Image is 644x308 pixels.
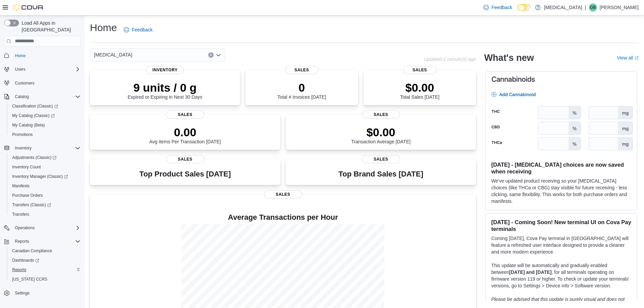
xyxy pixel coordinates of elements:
h3: Top Product Sales [DATE] [139,170,231,178]
div: Transaction Average [DATE] [351,125,411,144]
span: Manifests [9,182,80,190]
span: Washington CCRS [9,275,80,283]
a: Reports [9,266,29,274]
a: My Catalog (Classic) [9,112,57,120]
span: Settings [12,289,80,297]
span: Catalog [15,94,29,99]
button: Operations [1,223,83,233]
h4: Average Transactions per Hour [95,213,471,221]
button: Manifests [7,181,83,191]
img: Cova [14,4,44,11]
span: Users [15,67,25,72]
button: Transfers [7,210,83,219]
a: Feedback [481,1,515,14]
span: Canadian Compliance [9,247,80,255]
button: Users [1,65,83,74]
span: Dashboards [9,256,80,264]
button: Customers [1,78,83,88]
button: Reports [7,265,83,275]
span: [MEDICAL_DATA] [94,51,132,59]
a: Customers [12,79,37,87]
span: Purchase Orders [12,193,43,198]
span: My Catalog (Beta) [9,121,80,129]
span: Sales [264,190,302,198]
a: Inventory Count [9,163,44,171]
button: Reports [1,237,83,246]
span: Inventory Manager (Classic) [9,172,80,181]
a: Classification (Classic) [7,101,83,111]
span: My Catalog (Beta) [12,122,45,128]
strong: [DATE] and [DATE] [509,269,551,275]
span: Dashboards [12,258,39,263]
span: Transfers (Classic) [12,202,51,208]
span: Adjustments (Classic) [12,155,56,160]
h2: What's new [484,52,534,63]
button: Inventory Count [7,162,83,172]
p: [MEDICAL_DATA] [544,3,582,11]
button: Home [1,51,83,61]
span: Reports [15,239,29,244]
button: Purchase Orders [7,191,83,200]
span: My Catalog (Classic) [12,113,55,118]
span: Classification (Classic) [12,103,58,109]
h1: Home [90,21,117,34]
span: Transfers [9,210,80,218]
span: Inventory [15,145,31,151]
p: Coming [DATE], Cova Pay terminal in [GEOGRAPHIC_DATA] will feature a refreshed user interface des... [491,235,631,255]
a: Settings [12,289,32,297]
p: This update will be automatically and gradually enabled between , for all terminals operating on ... [491,262,631,289]
span: Inventory [146,66,184,74]
span: Catalog [12,93,80,101]
span: Users [12,65,80,73]
a: My Catalog (Classic) [7,111,83,120]
span: Purchase Orders [9,191,80,199]
button: Operations [12,224,38,232]
a: Home [12,52,28,60]
a: Inventory Manager (Classic) [9,172,71,181]
svg: External link [635,56,639,60]
span: Classification (Classic) [9,102,80,110]
span: Home [15,53,26,58]
a: View allExternal link [617,55,639,61]
div: Expired or Expiring in Next 30 Days [128,81,202,100]
span: Operations [12,224,80,232]
button: Clear input [208,52,214,58]
span: Transfers [12,212,29,217]
span: Sales [285,66,319,74]
p: | [585,3,586,11]
a: [US_STATE] CCRS [9,275,50,283]
a: Adjustments (Classic) [9,153,59,162]
button: [US_STATE] CCRS [7,275,83,284]
a: Manifests [9,182,32,190]
a: Dashboards [9,256,42,264]
button: My Catalog (Beta) [7,120,83,130]
span: Home [12,51,80,60]
a: Transfers (Classic) [7,200,83,210]
span: Sales [166,111,204,119]
a: Inventory Manager (Classic) [7,172,83,181]
span: Manifests [12,183,29,189]
a: Canadian Compliance [9,247,55,255]
a: Dashboards [7,256,83,265]
span: Inventory Count [9,163,80,171]
a: My Catalog (Beta) [9,121,48,129]
span: Sales [403,66,437,74]
span: Settings [15,290,29,296]
a: Transfers (Classic) [9,201,54,209]
button: Open list of options [216,52,221,58]
span: My Catalog (Classic) [9,112,80,120]
span: Feedback [132,26,152,33]
a: Purchase Orders [9,191,46,199]
p: Updated 2 minute(s) ago [424,56,476,62]
span: Reports [12,267,26,273]
span: Customers [15,80,34,86]
span: Sales [166,155,204,163]
h3: [DATE] - [MEDICAL_DATA] choices are now saved when receiving [491,161,631,175]
input: Dark Mode [518,4,532,11]
span: Inventory [12,144,80,152]
button: Catalog [12,93,31,101]
span: Inventory Count [12,164,41,170]
div: Glen Byrne [589,3,597,11]
p: 0 [277,81,326,94]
